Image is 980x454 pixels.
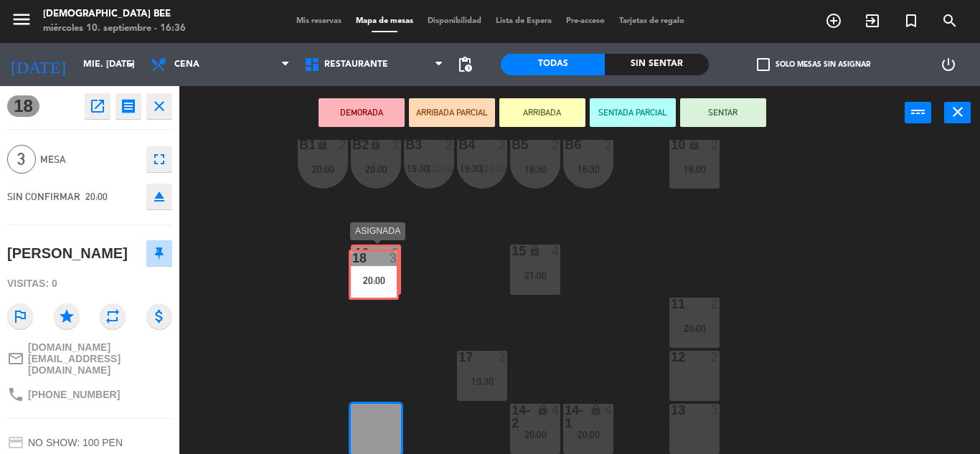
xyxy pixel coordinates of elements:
[85,93,110,119] button: open_in_new
[711,404,720,417] div: 3
[563,430,613,440] div: 20:00
[407,163,429,174] span: 19:30
[352,138,353,151] div: B2
[409,98,495,127] button: ARRIBADA PARCIAL
[671,138,672,151] div: 10
[123,56,140,73] i: arrow_drop_down
[319,98,405,127] button: DEMORADA
[512,138,512,151] div: B5
[11,9,32,35] button: menu
[298,164,348,174] div: 20:00
[28,389,120,400] span: [PHONE_NUMBER]
[43,7,186,22] div: [DEMOGRAPHIC_DATA] Bee
[353,273,399,283] div: 18:00
[40,151,139,168] span: Mesa
[510,164,560,174] div: 18:30
[757,58,770,71] span: check_box_outline_blank
[420,17,489,25] span: Disponibilidad
[456,56,473,73] span: pending_actions
[100,303,126,329] i: repeat
[11,9,32,30] i: menu
[671,404,672,417] div: 13
[711,351,720,364] div: 2
[688,138,700,151] i: lock
[940,56,957,73] i: power_settings_new
[512,404,512,430] div: 14-2
[903,12,920,29] i: turned_in_not
[605,138,613,151] div: 2
[510,430,560,440] div: 20:00
[552,245,560,257] div: 4
[7,271,172,296] div: Visitas: 0
[563,164,613,174] div: 18:30
[28,437,123,448] span: NO SHOW: 100 PEN
[146,146,172,172] button: fullscreen
[405,138,406,151] div: B3
[428,163,430,174] span: |
[7,386,24,403] i: phone
[28,341,172,376] span: [DOMAIN_NAME][EMAIL_ADDRESS][DOMAIN_NAME]
[864,12,881,29] i: exit_to_app
[350,222,405,240] div: ASIGNADA
[501,54,605,75] div: Todas
[116,93,141,119] button: receipt
[7,434,24,451] i: credit_card
[316,138,329,151] i: lock
[499,98,585,127] button: ARRIBADA
[457,377,507,387] div: 19:30
[151,188,168,205] i: eject
[680,98,766,127] button: SENTAR
[529,245,541,257] i: lock
[757,58,870,71] label: Solo mesas sin asignar
[43,22,186,36] div: miércoles 10. septiembre - 16:36
[89,98,106,115] i: open_in_new
[120,98,137,115] i: receipt
[7,191,80,202] span: SIN CONFIRMAR
[446,138,454,151] div: 2
[146,93,172,119] button: close
[510,270,560,280] div: 21:00
[552,138,560,151] div: 2
[949,103,966,120] i: close
[349,17,420,25] span: Mapa de mesas
[299,138,300,151] div: B1
[910,103,927,120] i: power_input
[7,145,36,174] span: 3
[151,151,168,168] i: fullscreen
[905,102,931,123] button: power_input
[54,303,80,329] i: star
[146,303,172,329] i: attach_money
[146,184,172,209] button: eject
[590,404,602,416] i: lock
[605,404,613,417] div: 4
[484,163,506,174] span: 22:00
[7,350,24,367] i: mail_outline
[7,95,39,117] span: 18
[351,164,401,174] div: 20:00
[552,404,560,417] div: 4
[324,60,388,70] span: Restaurante
[7,303,33,329] i: outlined_flag
[174,60,199,70] span: Cena
[499,351,507,364] div: 2
[944,102,971,123] button: close
[941,12,958,29] i: search
[85,191,108,202] span: 20:00
[7,341,172,376] a: mail_outline[DOMAIN_NAME][EMAIL_ADDRESS][DOMAIN_NAME]
[392,247,399,260] div: 3
[559,17,612,25] span: Pre-acceso
[669,164,720,174] div: 18:00
[671,351,672,364] div: 12
[612,17,692,25] span: Tarjetas de regalo
[7,242,128,265] div: [PERSON_NAME]
[458,138,459,151] div: B4
[565,138,565,151] div: B6
[537,404,549,416] i: lock
[499,138,507,151] div: 2
[605,54,709,75] div: Sin sentar
[590,98,676,127] button: SENTADA PARCIAL
[460,163,482,174] span: 19:30
[430,163,453,174] span: 22:00
[458,351,459,364] div: 17
[489,17,559,25] span: Lista de Espera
